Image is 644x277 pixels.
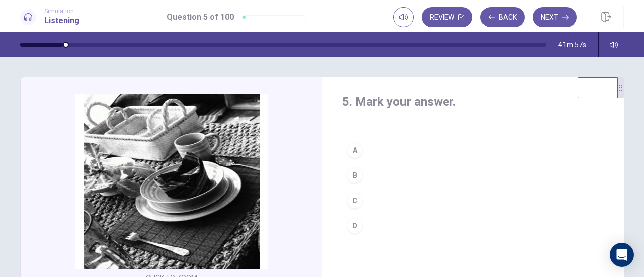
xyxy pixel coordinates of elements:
[347,218,363,234] div: D
[342,188,604,213] button: C
[558,41,586,49] span: 41m 57s
[167,11,234,23] h1: Question 5 of 100
[347,167,363,183] div: B
[347,142,363,158] div: A
[533,7,577,27] button: Next
[342,213,604,238] button: D
[342,94,604,110] h4: 5. Mark your answer.
[480,7,525,27] button: Back
[610,243,634,267] div: Open Intercom Messenger
[347,193,363,209] div: C
[342,138,604,163] button: A
[44,8,79,15] span: Simulation
[422,7,472,27] button: Review
[342,163,604,188] button: B
[44,15,79,27] h1: Listening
